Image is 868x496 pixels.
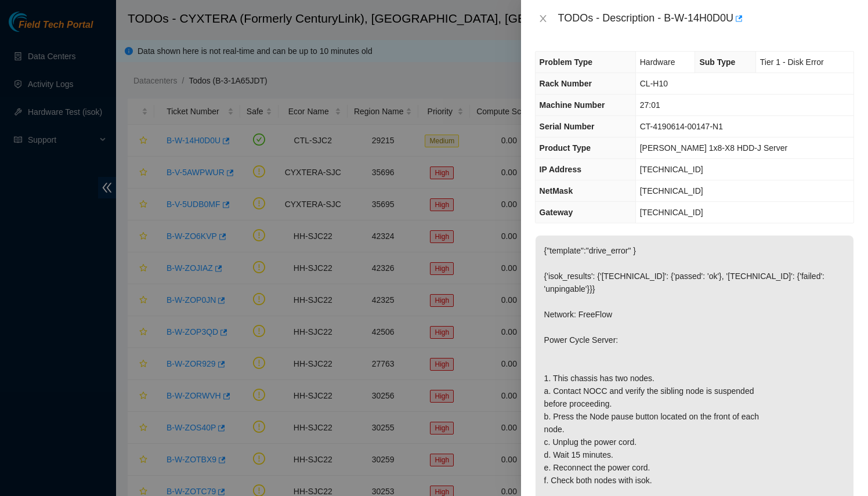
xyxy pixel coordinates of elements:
[640,57,675,67] span: Hardware
[540,143,591,153] span: Product Type
[540,100,605,110] span: Machine Number
[640,208,703,217] span: [TECHNICAL_ID]
[540,165,581,174] span: IP Address
[640,122,723,131] span: CT-4190614-00147-N1
[699,57,735,67] span: Sub Type
[640,79,668,88] span: CL-H10
[535,13,551,24] button: Close
[538,14,548,23] span: close
[640,100,660,110] span: 27:01
[540,79,592,88] span: Rack Number
[540,122,595,131] span: Serial Number
[640,143,787,153] span: [PERSON_NAME] 1x8-X8 HDD-J Server
[760,57,824,67] span: Tier 1 - Disk Error
[540,208,573,217] span: Gateway
[558,9,854,28] div: TODOs - Description - B-W-14H0D0U
[540,57,593,67] span: Problem Type
[640,165,703,174] span: [TECHNICAL_ID]
[640,186,703,195] span: [TECHNICAL_ID]
[540,186,573,195] span: NetMask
